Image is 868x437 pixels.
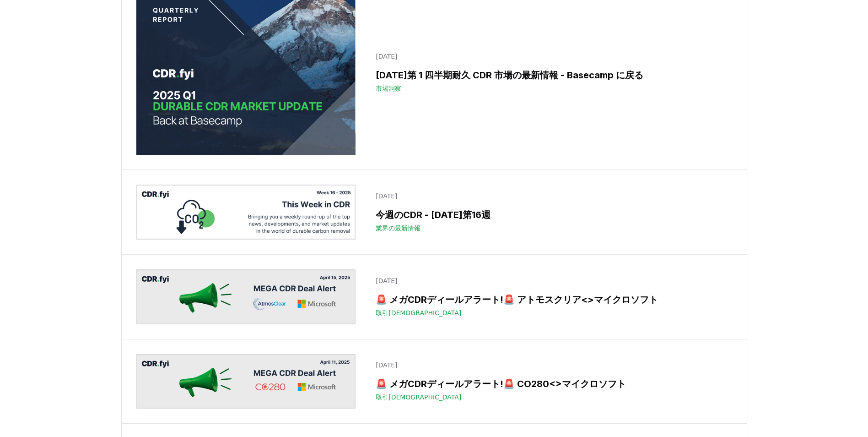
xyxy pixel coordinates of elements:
span: 取引[DEMOGRAPHIC_DATA] [376,393,461,402]
h3: [DATE]第 1 四半期耐久 CDR 市場の最新情報 - Basecamp に戻る [376,68,726,82]
span: 業界の最新情報 [376,224,421,233]
img: 🚨 Mega CDR Deal Alert! 🚨 CO280<>Microsoft blog post image [136,354,356,409]
a: [DATE]🚨 メガCDRディールアラート!🚨 アトモスクリア<>マイクロソフト取引[DEMOGRAPHIC_DATA] [370,271,732,323]
h3: 🚨 メガCDRディールアラート!🚨 CO280<>マイクロソフト [376,377,726,391]
a: [DATE][DATE]第 1 四半期耐久 CDR 市場の最新情報 - Basecamp に戻る市場洞察 [370,46,732,98]
p: [DATE] [376,191,726,201]
img: 今週のCDR - 2025年第16週のブログ投稿画像 [136,185,356,240]
p: [DATE] [376,361,726,370]
a: [DATE]今週のCDR - [DATE]第16週業界の最新情報 [370,186,732,238]
img: 🚨 Mega CDR Deal Alert! 🚨 AtmosClear<>Microsoft blog post image [136,269,356,324]
p: [DATE] [376,276,726,285]
h3: 今週のCDR - [DATE]第16週 [376,208,726,222]
a: [DATE]🚨 メガCDRディールアラート!🚨 CO280<>マイクロソフト取引[DEMOGRAPHIC_DATA] [370,355,732,407]
span: 市場洞察 [376,84,401,93]
h3: 🚨 メガCDRディールアラート!🚨 アトモスクリア<>マイクロソフト [376,293,726,306]
p: [DATE] [376,52,726,61]
span: 取引[DEMOGRAPHIC_DATA] [376,308,461,317]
